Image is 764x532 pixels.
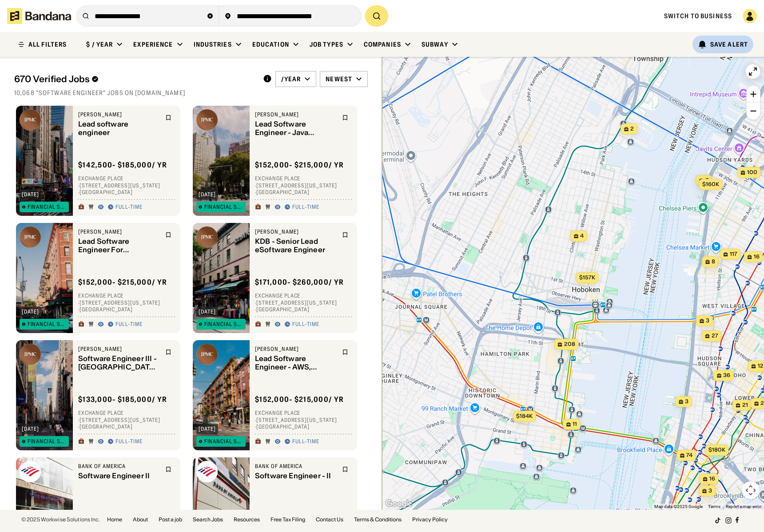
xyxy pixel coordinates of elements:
span: 3 [706,317,709,325]
span: 2 [630,125,634,133]
div: 10,068 "software engineer" jobs on [DOMAIN_NAME] [14,89,368,97]
div: [DATE] [22,192,39,197]
div: Full-time [115,321,143,328]
span: 8 [712,258,715,266]
a: Resources [234,517,260,522]
a: Search Jobs [193,517,223,522]
div: [PERSON_NAME] [255,345,337,353]
div: [PERSON_NAME] [255,228,337,235]
div: $ 152,000 - $215,000 / yr [78,278,167,287]
div: Full-time [292,204,319,211]
div: Financial Services [28,439,67,444]
span: 3 [705,177,709,184]
div: [DATE] [199,309,216,314]
div: Financial Services [28,322,67,327]
div: Financial Services [28,204,67,210]
span: 11 [573,421,577,428]
div: © 2025 Workwise Solutions Inc. [21,517,100,522]
a: Contact Us [316,517,343,522]
div: Lead Software Engineer - Java Backend [255,120,337,137]
div: Financial Services [204,204,243,210]
div: [PERSON_NAME] [78,228,160,235]
a: About [133,517,148,522]
div: [DATE] [199,426,216,432]
div: Bank of America [255,463,337,470]
img: J.P. Morgan logo [196,109,218,131]
img: J.P. Morgan logo [20,226,41,248]
div: Exchange Place · [STREET_ADDRESS][US_STATE] · [GEOGRAPHIC_DATA] [78,293,175,314]
span: 21 [742,401,748,409]
a: Report a map error [726,504,761,509]
div: Bank of America [78,463,160,470]
div: Lead Software Engineer For Payments Data Platform [78,237,160,254]
span: 74 [686,452,692,459]
span: $157k [579,274,595,281]
div: ALL FILTERS [28,41,67,48]
div: 670 Verified Jobs [14,74,256,84]
div: Save Alert [710,40,748,48]
div: Lead software engineer [78,120,160,137]
div: Full-time [115,204,143,211]
span: 16 [709,475,715,483]
div: Financial Services [204,439,243,444]
img: J.P. Morgan logo [196,344,218,365]
a: Home [107,517,122,522]
div: Software Engineer III - [GEOGRAPHIC_DATA],/Scala/Spark/ AWS [78,354,160,371]
span: $184k [516,413,533,419]
div: Experience [133,40,173,48]
div: /year [281,75,301,83]
div: $ 152,000 - $215,000 / yr [255,161,344,170]
div: $ / year [86,40,113,48]
div: Exchange Place · [STREET_ADDRESS][US_STATE] · [GEOGRAPHIC_DATA] [78,175,175,196]
img: J.P. Morgan logo [20,344,41,365]
div: Education [252,40,289,48]
span: 117 [730,250,737,258]
div: $ 171,000 - $260,000 / yr [255,278,344,287]
a: Free Tax Filing [271,517,305,522]
div: grid [14,102,368,510]
img: Bank of America logo [196,461,218,482]
button: Map camera controls [742,481,760,499]
img: Bandana logotype [7,8,71,24]
div: Companies [364,40,401,48]
div: Full-time [292,438,319,445]
span: $180k [708,446,725,453]
div: Exchange Place · [STREET_ADDRESS][US_STATE] · [GEOGRAPHIC_DATA] [255,410,352,431]
span: 12 [758,362,764,370]
div: KDB - Senior Lead eSoftware Engineer [255,237,337,254]
span: 16 [754,253,760,261]
div: [PERSON_NAME] [78,345,160,353]
div: Newest [326,75,352,83]
span: 2 [760,400,764,407]
div: Software Engineer - II [255,472,337,480]
img: J.P. Morgan logo [20,109,41,131]
div: Financial Services [204,322,243,327]
a: Terms (opens in new tab) [708,504,720,509]
a: Open this area in Google Maps (opens a new window) [384,498,414,510]
div: $ 142,500 - $185,000 / yr [78,161,167,170]
a: Privacy Policy [412,517,448,522]
div: Industries [194,40,232,48]
span: 4 [580,232,584,240]
span: Map data ©2025 Google [654,504,703,509]
div: Lead Software Engineer - AWS, Python, Terraform, and Machine Learning [255,354,337,371]
div: [DATE] [199,192,216,197]
div: Exchange Place · [STREET_ADDRESS][US_STATE] · [GEOGRAPHIC_DATA] [255,175,352,196]
span: Switch to Business [664,12,732,20]
div: Job Types [310,40,343,48]
span: 3 [685,398,688,405]
div: Full-time [115,438,143,445]
div: Subway [422,40,448,48]
div: [DATE] [22,309,39,314]
span: $160k [702,181,719,187]
div: $ 133,000 - $185,000 / yr [78,395,167,405]
div: Software Engineer II [78,472,160,480]
a: Terms & Conditions [354,517,402,522]
div: Exchange Place · [STREET_ADDRESS][US_STATE] · [GEOGRAPHIC_DATA] [78,410,175,431]
img: Bank of America logo [20,461,41,482]
img: Google [384,498,414,510]
img: J.P. Morgan logo [196,226,218,248]
span: 36 [723,372,730,379]
span: 3 [708,487,712,495]
span: 27 [712,332,718,340]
